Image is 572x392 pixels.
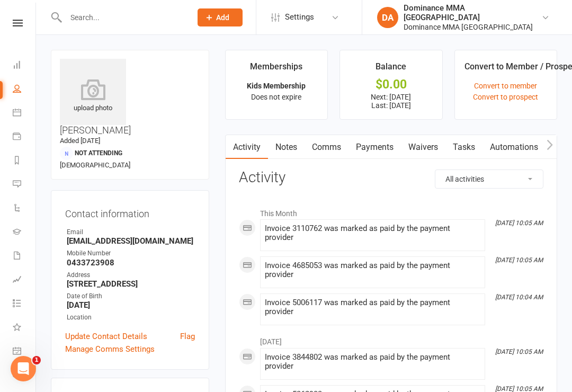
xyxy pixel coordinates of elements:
i: [DATE] 10:05 AM [495,256,543,264]
strong: Kids Membership [247,82,306,90]
a: Activity [226,135,268,159]
time: Added [DATE] [60,137,100,145]
div: Invoice 4685053 was marked as paid by the payment provider [265,261,480,279]
span: Settings [285,5,314,29]
a: Convert to prospect [473,93,538,101]
a: What's New [13,316,37,340]
div: Location [67,313,195,323]
a: Payments [348,135,401,159]
span: Does not expire [251,93,301,101]
div: Memberships [250,60,302,79]
div: upload photo [60,79,126,114]
a: Tasks [445,135,482,159]
a: Reports [13,149,37,173]
div: Dominance MMA [GEOGRAPHIC_DATA] [404,3,541,22]
div: Address [67,270,195,280]
div: Date of Birth [67,291,195,301]
strong: [EMAIL_ADDRESS][DOMAIN_NAME] [67,236,195,246]
a: General attendance kiosk mode [13,340,37,364]
h3: [PERSON_NAME] [60,59,200,136]
a: People [13,78,37,102]
a: Convert to member [474,82,537,90]
div: Mobile Number [67,248,195,259]
button: Add [198,8,243,26]
span: [DEMOGRAPHIC_DATA] [60,161,130,169]
iframe: Intercom live chat [11,356,36,381]
div: Invoice 3844802 was marked as paid by the payment provider [265,353,480,371]
div: DA [377,7,398,28]
a: Notes [268,135,305,159]
span: 1 [32,356,41,364]
div: Email [67,227,195,237]
input: Search... [62,10,184,25]
p: Next: [DATE] Last: [DATE] [350,93,432,110]
li: This Month [239,202,543,219]
a: Calendar [13,102,37,126]
a: Dashboard [13,54,37,78]
div: Balance [376,60,406,79]
div: $0.00 [350,79,432,90]
div: Invoice 5006117 was marked as paid by the payment provider [265,298,480,316]
a: Payments [13,126,37,149]
h3: Activity [239,170,543,186]
span: Not Attending [75,149,122,157]
div: Dominance MMA [GEOGRAPHIC_DATA] [404,22,541,32]
strong: [STREET_ADDRESS] [67,279,195,289]
h3: Contact information [65,204,195,219]
a: Update Contact Details [65,330,147,343]
i: [DATE] 10:05 AM [495,348,543,355]
a: Automations [482,135,546,159]
div: Invoice 3110762 was marked as paid by the payment provider [265,224,480,242]
strong: [DATE] [67,300,195,310]
i: [DATE] 10:04 AM [495,293,543,301]
a: Flag [180,330,195,343]
i: [DATE] 10:05 AM [495,219,543,227]
strong: 0433723908 [67,258,195,268]
a: Waivers [401,135,445,159]
a: Assessments [13,269,37,292]
span: Add [216,13,229,22]
a: Comms [305,135,348,159]
a: Manage Comms Settings [65,343,155,355]
li: [DATE] [239,331,543,348]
